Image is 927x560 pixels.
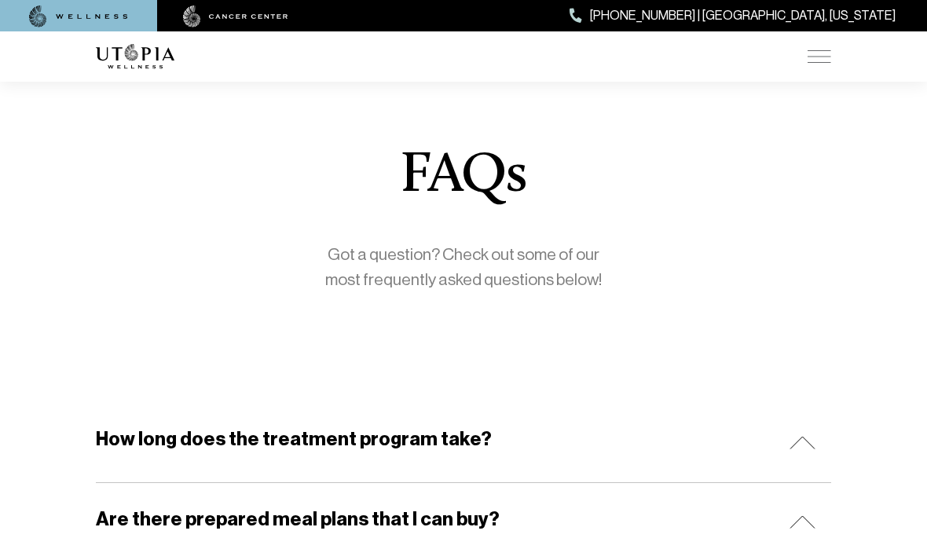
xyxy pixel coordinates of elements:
[790,515,815,529] img: icon
[316,243,611,292] p: Got a question? Check out some of our most frequently asked questions below!
[590,5,896,26] span: [PHONE_NUMBER] | [GEOGRAPHIC_DATA], [US_STATE]
[29,5,128,27] img: wellness
[183,5,288,27] img: cancer center
[570,5,896,26] a: [PHONE_NUMBER] | [GEOGRAPHIC_DATA], [US_STATE]
[96,507,500,533] h5: Are there prepared meal plans that I can buy?
[316,148,611,205] h1: FAQs
[790,436,815,449] img: icon
[96,44,174,69] img: logo
[96,426,492,452] h5: How long does the treatment program take?
[808,50,831,63] img: icon-hamburger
